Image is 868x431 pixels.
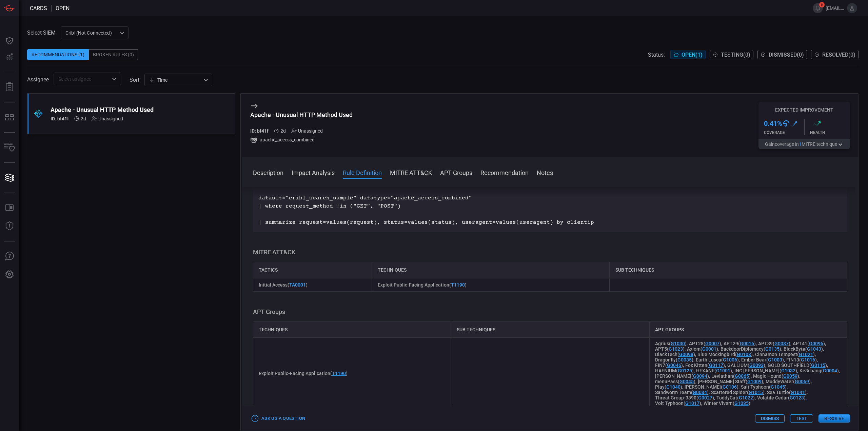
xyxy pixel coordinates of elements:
[253,321,451,338] div: Techniques
[655,384,682,390] span: Play ( )
[292,168,335,176] button: Impact Analysis
[343,168,382,176] button: Rule Definition
[685,384,738,390] span: [PERSON_NAME] ( )
[1,49,18,65] button: Detections
[757,395,806,400] span: Volatile Cedar ( )
[710,50,753,59] button: Testing(0)
[757,50,807,59] button: Dismissed(0)
[250,111,353,118] div: Apache - Unusual HTTP Method Used
[810,130,850,135] div: Health
[92,116,123,121] div: Unassigned
[649,321,847,338] div: APT Groups
[253,308,847,316] h3: APT Groups
[735,373,749,379] a: G0065
[1,218,18,234] button: Threat Intelligence
[1,248,18,265] button: Ask Us A Question
[667,363,681,368] a: G0046
[799,141,802,147] span: 1
[670,50,706,59] button: Open(1)
[813,3,823,13] button: 6
[784,346,823,352] span: BlackByte ( )
[721,346,781,352] span: BackdoorDiplomacy ( )
[781,368,795,373] a: G1032
[822,52,855,58] span: Resolved ( 0 )
[795,379,809,384] a: G0069
[724,341,756,346] span: APT29 ( )
[89,49,138,60] div: Broken Rules (0)
[65,30,118,36] p: Cribl (Not Connected)
[655,346,685,352] span: APT5 ( )
[799,352,813,357] a: G1021
[259,371,348,376] span: Exploit Public-Facing Application ( )
[666,384,680,390] a: G1040
[280,128,286,134] span: Sep 30, 2025 5:03 AM
[655,390,709,395] span: Sandworm Team ( )
[130,77,139,83] label: sort
[702,346,716,352] a: G0001
[749,363,764,368] a: G0093
[378,282,467,288] span: Exploit Public-Facing Application ( )
[250,136,353,143] div: apache_access_combined
[723,357,737,363] a: G1006
[56,5,70,12] span: open
[711,390,765,395] span: Scattered Spider ( )
[755,414,785,423] button: Dismiss
[689,341,721,346] span: APT28 ( )
[767,390,807,395] span: Sea Turtle ( )
[682,52,703,58] span: Open ( 1 )
[250,413,307,424] button: Ask Us a Question
[678,368,692,373] a: G0125
[764,119,782,128] h3: 0.41 %
[390,168,432,176] button: MITRE ATT&CK
[27,49,89,60] div: Recommendations (1)
[258,194,842,227] p: dataset="cribl_search_sample" datatype="apache_access_combined" | where request_method !in ("GET"...
[1,139,18,156] button: Inventory
[51,106,186,113] div: Apache - Unusual HTTP Method Used
[51,116,69,121] h5: ID: bf41f
[811,50,859,59] button: Resolved(0)
[685,363,725,368] span: Fox Kitten ( )
[669,346,683,352] a: G1023
[655,395,714,400] span: Threat Group-3390 ( )
[800,368,839,373] span: Ke3chang ( )
[698,395,712,400] a: G0027
[27,76,49,83] span: Assignee
[749,390,763,395] a: G1015
[793,341,825,346] span: APT41 ( )
[783,373,797,379] a: G0059
[253,262,372,278] div: Tactics
[791,390,805,395] a: G1041
[741,357,784,363] span: Ember Bear ( )
[655,341,687,346] span: Agrius ( )
[705,341,719,346] a: G0007
[753,373,799,379] span: Magic Hound ( )
[790,414,813,423] button: Test
[679,379,694,384] a: G0045
[811,363,825,368] a: G0115
[655,357,693,363] span: Dragonfly ( )
[291,128,323,134] div: Unassigned
[289,282,306,288] a: TA0001
[698,379,763,384] span: [PERSON_NAME] Staff ( )
[766,379,811,384] span: MuddyWater ( )
[110,74,119,84] button: Open
[697,352,753,357] span: Blue Mockingbird ( )
[81,116,86,121] span: Sep 30, 2025 5:03 AM
[741,384,787,390] span: Salt Typhoon ( )
[687,346,718,352] span: Axiom ( )
[740,341,754,346] a: G0016
[655,352,695,357] span: BlackTech ( )
[818,414,850,423] button: Resolve
[723,384,737,390] a: G0106
[655,379,695,384] span: menuPass ( )
[807,346,821,352] a: G1043
[693,390,707,395] a: G0034
[790,395,804,400] a: G0123
[809,341,823,346] a: G0096
[56,75,108,83] input: Select assignee
[655,400,701,406] span: Volt Typhoon ( )
[771,384,785,390] a: G1045
[768,357,782,363] a: G1003
[655,363,683,368] span: FIN7 ( )
[696,357,739,363] span: Earth Lusca ( )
